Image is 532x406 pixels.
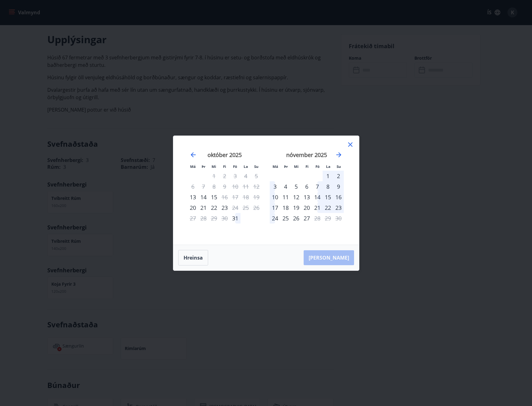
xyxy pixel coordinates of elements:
[230,202,240,213] td: Not available. föstudagur, 24. október 2025
[208,151,242,159] strong: október 2025
[270,181,280,192] div: 3
[301,213,312,224] div: 27
[202,164,205,169] small: Þr
[280,192,291,202] div: 11
[312,181,323,192] td: Choose föstudagur, 7. nóvember 2025 as your check-in date. It’s available.
[280,213,291,224] div: 25
[333,202,344,213] div: 23
[323,192,333,202] div: 15
[337,164,341,169] small: Su
[301,181,312,192] div: 6
[219,213,230,224] td: Not available. fimmtudagur, 30. október 2025
[323,181,333,192] div: 8
[280,213,291,224] td: Choose þriðjudagur, 25. nóvember 2025 as your check-in date. It’s available.
[333,192,344,202] div: 16
[219,202,230,213] div: 23
[312,202,323,213] div: 21
[189,151,197,159] div: Move backward to switch to the previous month.
[333,192,344,202] td: Choose sunnudagur, 16. nóvember 2025 as your check-in date. It’s available.
[244,164,248,169] small: La
[251,171,262,181] td: Not available. sunnudagur, 5. október 2025
[240,202,251,213] td: Not available. laugardagur, 25. október 2025
[284,164,288,169] small: Þr
[251,192,262,202] td: Not available. sunnudagur, 19. október 2025
[198,181,209,192] td: Not available. þriðjudagur, 7. október 2025
[270,181,280,192] td: Choose mánudagur, 3. nóvember 2025 as your check-in date. It’s available.
[190,164,196,169] small: Má
[209,202,219,213] div: 22
[294,164,299,169] small: Mi
[270,202,280,213] div: 17
[270,192,280,202] div: 10
[223,164,226,169] small: Fi
[291,192,301,202] div: 12
[333,202,344,213] td: Choose sunnudagur, 23. nóvember 2025 as your check-in date. It’s available.
[198,192,209,202] td: Choose þriðjudagur, 14. október 2025 as your check-in date. It’s available.
[301,213,312,224] td: Choose fimmtudagur, 27. nóvember 2025 as your check-in date. It’s available.
[301,192,312,202] td: Choose fimmtudagur, 13. nóvember 2025 as your check-in date. It’s available.
[240,171,251,181] td: Not available. laugardagur, 4. október 2025
[335,151,343,159] div: Move forward to switch to the next month.
[315,164,320,169] small: Fö
[233,164,237,169] small: Fö
[323,192,333,202] td: Choose laugardagur, 15. nóvember 2025 as your check-in date. It’s available.
[301,202,312,213] td: Choose fimmtudagur, 20. nóvember 2025 as your check-in date. It’s available.
[209,192,219,202] div: 15
[291,213,301,224] td: Choose miðvikudagur, 26. nóvember 2025 as your check-in date. It’s available.
[280,202,291,213] div: 18
[178,250,208,265] button: Hreinsa
[323,171,333,181] td: Choose laugardagur, 1. nóvember 2025 as your check-in date. It’s available.
[312,192,323,202] div: 14
[312,213,323,224] td: Not available. föstudagur, 28. nóvember 2025
[291,202,301,213] td: Choose miðvikudagur, 19. nóvember 2025 as your check-in date. It’s available.
[291,181,301,192] td: Choose miðvikudagur, 5. nóvember 2025 as your check-in date. It’s available.
[198,213,209,224] td: Not available. þriðjudagur, 28. október 2025
[280,181,291,192] div: 4
[230,202,240,213] div: Aðeins útritun í boði
[280,192,291,202] td: Choose þriðjudagur, 11. nóvember 2025 as your check-in date. It’s available.
[301,202,312,213] div: 20
[291,213,301,224] div: 26
[291,181,301,192] div: 5
[333,213,344,224] td: Not available. sunnudagur, 30. nóvember 2025
[230,181,240,192] td: Not available. föstudagur, 10. október 2025
[188,181,198,192] td: Not available. mánudagur, 6. október 2025
[181,143,352,237] div: Calendar
[291,202,301,213] div: 19
[323,202,333,213] td: Choose laugardagur, 22. nóvember 2025 as your check-in date. It’s available.
[219,192,230,202] div: Aðeins útritun í boði
[188,192,198,202] td: Choose mánudagur, 13. október 2025 as your check-in date. It’s available.
[306,164,309,169] small: Fi
[301,192,312,202] div: 13
[270,192,280,202] td: Choose mánudagur, 10. nóvember 2025 as your check-in date. It’s available.
[333,181,344,192] td: Choose sunnudagur, 9. nóvember 2025 as your check-in date. It’s available.
[209,171,219,181] td: Not available. miðvikudagur, 1. október 2025
[251,181,262,192] td: Not available. sunnudagur, 12. október 2025
[209,202,219,213] td: Choose miðvikudagur, 22. október 2025 as your check-in date. It’s available.
[251,202,262,213] td: Not available. sunnudagur, 26. október 2025
[312,213,323,224] div: Aðeins útritun í boði
[188,192,198,202] div: Aðeins innritun í boði
[273,164,278,169] small: Má
[230,171,240,181] td: Not available. föstudagur, 3. október 2025
[312,181,323,192] div: 7
[312,202,323,213] td: Choose föstudagur, 21. nóvember 2025 as your check-in date. It’s available.
[212,164,216,169] small: Mi
[198,202,209,213] td: Choose þriðjudagur, 21. október 2025 as your check-in date. It’s available.
[312,192,323,202] td: Choose föstudagur, 14. nóvember 2025 as your check-in date. It’s available.
[188,202,198,213] div: Aðeins innritun í boði
[333,171,344,181] div: 2
[280,181,291,192] td: Choose þriðjudagur, 4. nóvember 2025 as your check-in date. It’s available.
[323,202,333,213] div: 22
[301,181,312,192] td: Choose fimmtudagur, 6. nóvember 2025 as your check-in date. It’s available.
[270,213,280,224] td: Choose mánudagur, 24. nóvember 2025 as your check-in date. It’s available.
[291,192,301,202] td: Choose miðvikudagur, 12. nóvember 2025 as your check-in date. It’s available.
[209,181,219,192] td: Not available. miðvikudagur, 8. október 2025
[219,181,230,192] td: Not available. fimmtudagur, 9. október 2025
[240,192,251,202] td: Not available. laugardagur, 18. október 2025
[286,151,327,159] strong: nóvember 2025
[219,202,230,213] td: Choose fimmtudagur, 23. október 2025 as your check-in date. It’s available.
[333,171,344,181] td: Choose sunnudagur, 2. nóvember 2025 as your check-in date. It’s available.
[230,192,240,202] td: Not available. föstudagur, 17. október 2025
[240,181,251,192] td: Not available. laugardagur, 11. október 2025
